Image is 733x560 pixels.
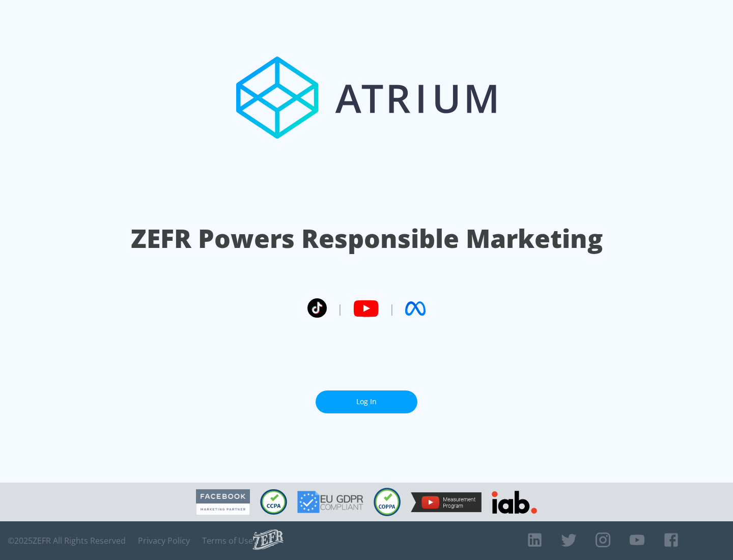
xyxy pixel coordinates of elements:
img: IAB [492,491,537,514]
a: Terms of Use [202,536,253,546]
a: Log In [316,390,417,413]
img: COPPA Compliant [374,488,401,516]
img: Facebook Marketing Partner [196,489,250,515]
span: © 2025 ZEFR All Rights Reserved [8,536,126,546]
img: CCPA Compliant [260,489,287,515]
h1: ZEFR Powers Responsible Marketing [131,221,603,256]
img: YouTube Measurement Program [411,492,482,512]
a: Privacy Policy [138,536,190,546]
span: | [337,301,343,316]
span: | [389,301,395,316]
img: GDPR Compliant [297,491,363,513]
